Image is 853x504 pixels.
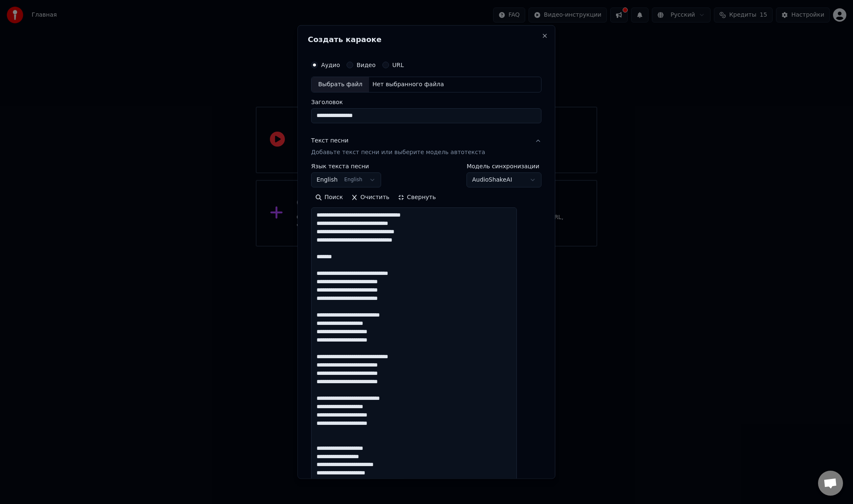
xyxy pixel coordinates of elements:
p: Добавьте текст песни или выберите модель автотекста [311,148,485,156]
div: Текст песни [311,136,349,145]
div: Нет выбранного файла [369,80,447,89]
label: Заголовок [311,99,541,105]
button: Текст песниДобавьте текст песни или выберите модель автотекста [311,130,541,163]
label: Видео [357,62,376,68]
label: Аудио [321,62,340,68]
button: Очистить [347,190,394,204]
button: Свернуть [394,190,440,204]
div: Выбрать файл [312,77,369,92]
button: Поиск [311,190,347,204]
label: Язык текста песни [311,163,381,169]
h2: Создать караоке [308,36,545,43]
label: URL [392,62,404,68]
label: Модель синхронизации [467,163,542,169]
